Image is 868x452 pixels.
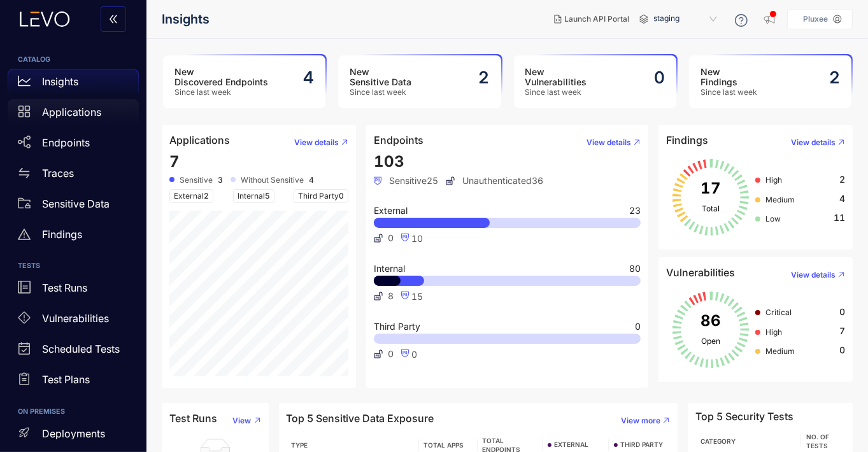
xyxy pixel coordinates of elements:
span: 4 [839,194,845,204]
span: Since last week [525,88,587,97]
b: 4 [309,176,314,185]
span: View details [587,138,631,147]
span: Since last week [174,88,268,97]
a: Deployments [8,421,139,451]
h6: ON PREMISES [18,408,129,416]
h4: Endpoints [374,134,423,146]
button: double-left [101,6,126,32]
a: Sensitive Data [8,191,139,222]
span: High [765,175,782,185]
p: Test Plans [42,374,90,385]
span: staging [653,9,720,29]
h3: New Findings [701,67,757,87]
span: 5 [265,191,270,201]
h4: Top 5 Security Tests [695,411,793,422]
p: Applications [42,106,101,118]
span: Insights [162,12,210,27]
button: View more [611,411,670,431]
span: Sensitive 25 [374,176,438,186]
p: Traces [42,167,74,179]
span: Launch API Portal [564,15,629,24]
span: TYPE [292,441,308,449]
span: External [169,189,213,203]
span: 8 [388,291,394,301]
h4: Vulnerabilities [666,267,735,278]
span: 0 [388,233,394,243]
span: Critical [765,307,792,317]
h2: 4 [303,68,314,87]
span: Low [765,214,781,223]
a: Endpoints [8,130,139,160]
span: warning [18,228,31,241]
a: Scheduled Tests [8,337,139,367]
p: Endpoints [42,137,90,148]
h4: Findings [666,134,708,146]
button: View [223,411,261,431]
button: View details [781,265,845,285]
span: View details [791,138,836,147]
span: 0 [388,349,394,359]
span: Third Party [374,322,420,331]
span: double-left [108,14,118,25]
p: Sensitive Data [42,198,110,209]
span: Unauthenticated 36 [446,176,543,186]
span: 7 [839,326,845,336]
a: Test Runs [8,276,139,306]
a: Findings [8,222,139,252]
p: Test Runs [42,282,87,293]
span: TOTAL APPS [424,441,464,449]
h2: 2 [829,68,840,87]
span: 0 [839,345,845,355]
span: 15 [411,291,423,302]
span: Category [701,437,736,445]
span: Since last week [701,88,757,97]
p: Scheduled Tests [42,343,120,355]
span: 7 [169,152,180,171]
span: 0 [339,191,344,201]
p: Insights [42,76,78,87]
p: Findings [42,229,82,240]
span: External [374,206,408,215]
p: Deployments [42,428,105,439]
span: View [233,416,252,425]
span: Internal [233,189,274,203]
p: Pluxee [803,15,828,24]
h6: CATALOG [18,56,129,64]
h4: Top 5 Sensitive Data Exposure [287,413,434,424]
span: Medium [765,346,795,356]
h2: 2 [479,68,490,87]
span: 80 [629,264,641,273]
span: Medium [765,195,795,204]
span: High [765,327,782,337]
span: 0 [635,322,641,331]
span: View details [791,271,836,279]
span: swap [18,167,31,180]
span: View details [294,138,339,147]
a: Traces [8,160,139,191]
h3: New Discovered Endpoints [174,67,268,87]
h3: New Vulnerabilities [525,67,587,87]
span: Without Sensitive [241,176,304,185]
b: 3 [218,176,223,185]
p: Vulnerabilities [42,313,109,324]
span: 11 [834,213,845,223]
button: View details [781,132,845,153]
h4: Applications [169,134,230,146]
span: Sensitive [180,176,213,185]
button: View details [284,132,348,153]
span: Since last week [350,88,411,97]
span: Internal [374,264,405,273]
h2: 0 [654,68,665,87]
span: EXTERNAL [554,441,588,449]
button: Launch API Portal [544,9,639,29]
span: 0 [839,307,845,317]
span: 2 [204,191,209,201]
span: 0 [411,349,417,360]
span: No. of Tests [806,433,829,449]
span: 23 [629,206,641,215]
span: View more [621,416,660,425]
a: Applications [8,99,139,130]
span: 103 [374,152,404,171]
a: Vulnerabilities [8,306,139,337]
span: 2 [839,174,845,185]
